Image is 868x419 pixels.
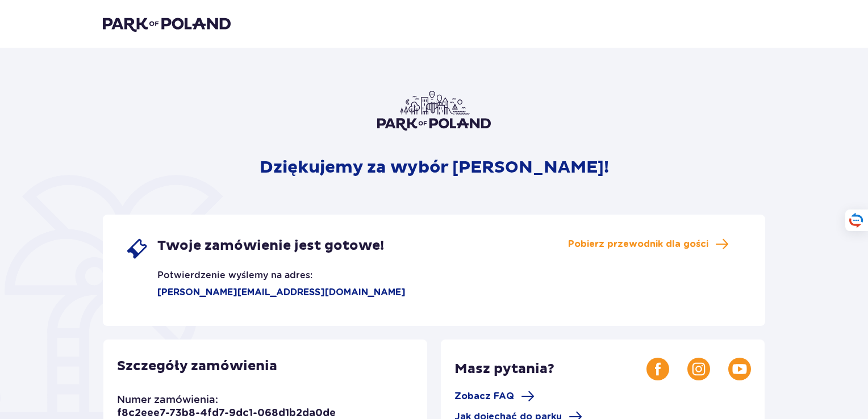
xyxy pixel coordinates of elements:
span: Zobacz FAQ [454,390,514,403]
a: Pobierz przewodnik dla gości [568,237,729,251]
img: Park of Poland logo [103,16,231,32]
p: Masz pytania? [454,361,646,378]
a: Zobacz FAQ [454,389,535,403]
img: single ticket icon [126,237,148,260]
p: [PERSON_NAME][EMAIL_ADDRESS][DOMAIN_NAME] [126,286,406,299]
p: Numer zamówienia: [117,393,218,407]
p: Potwierdzenie wyślemy na adres: [126,260,312,282]
img: Instagram [687,358,710,380]
span: Twoje zamówienie jest gotowe! [157,237,384,254]
img: Park of Poland logo [377,91,491,131]
p: Dziękujemy za wybór [PERSON_NAME]! [260,157,609,178]
img: Youtube [728,358,751,380]
img: Facebook [646,358,669,380]
p: Szczegóły zamówienia [117,358,277,375]
span: Pobierz przewodnik dla gości [568,238,708,250]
